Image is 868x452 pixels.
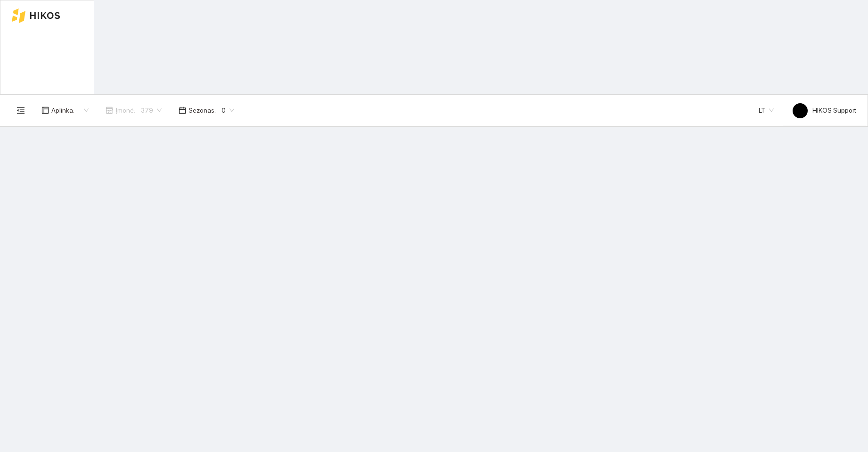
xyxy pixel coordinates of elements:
span: shop [106,107,113,114]
span: 379 [141,103,162,117]
span: LT [759,103,774,117]
span: Aplinka : [51,105,74,115]
span: layout [41,107,49,114]
button: menu-fold [11,101,30,120]
span: 0 [221,103,234,117]
span: Įmonė : [115,105,135,115]
span: Sezonas : [188,105,216,115]
span: HIKOS Support [793,107,856,114]
span: calendar [179,107,186,114]
span: menu-fold [16,106,25,115]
